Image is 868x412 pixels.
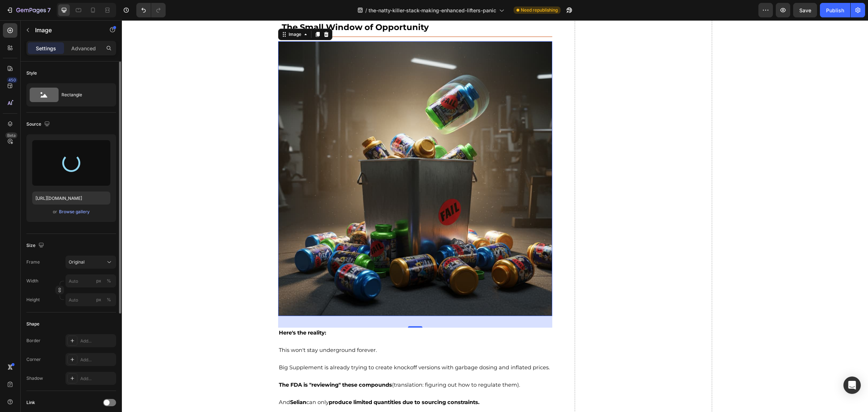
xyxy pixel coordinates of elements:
[94,295,103,304] button: %
[53,207,57,216] span: or
[157,379,358,385] span: And can only
[65,293,116,306] input: px%
[80,338,114,344] div: Add...
[26,119,51,129] div: Source
[65,256,116,269] button: Original
[105,277,113,285] button: px
[365,7,367,14] span: /
[820,3,850,17] button: Publish
[26,356,41,363] div: Corner
[799,7,811,13] span: Save
[157,344,428,350] span: Big Supplement is already trying to create knockoff versions with garbage dosing and inflated pri...
[107,297,111,303] div: %
[94,277,103,285] button: %
[65,274,116,287] input: px%
[165,11,181,17] div: Image
[26,375,43,382] div: Shadow
[168,379,184,385] strong: Selian
[47,6,51,14] p: 7
[26,70,37,76] div: Style
[105,295,113,304] button: px
[71,45,96,52] p: Advanced
[26,337,41,344] div: Border
[157,309,204,316] strong: Here's the reality:
[843,377,861,394] div: Open Intercom Messenger
[793,3,817,17] button: Save
[3,3,54,17] button: 7
[107,278,111,284] div: %
[26,241,46,251] div: Size
[369,7,496,14] span: the-natty-killer-stack-making-enhanced-lifters-panic
[61,87,106,103] div: Rectangle
[207,379,358,385] strong: produce limited quantities due to sourcing constraints.
[5,133,17,138] div: Beta
[156,21,431,296] img: Alt Image
[157,361,398,368] span: (translation: figuring out how to regulate them).
[826,7,844,14] div: Publish
[26,259,40,265] label: Frame
[35,26,97,34] p: Image
[59,209,90,215] div: Browse gallery
[521,7,558,13] span: Need republishing
[7,77,17,83] div: 450
[26,297,40,303] label: Height
[80,375,114,382] div: Add...
[26,399,35,406] div: Link
[96,278,101,284] div: px
[69,259,85,265] span: Original
[96,297,101,303] div: px
[80,357,114,363] div: Add...
[59,208,90,215] button: Browse gallery
[36,45,56,52] p: Settings
[26,321,39,327] div: Shape
[32,192,110,205] input: https://example.com/image.jpg
[136,3,166,17] div: Undo/Redo
[157,327,255,333] span: This won't stay underground forever.
[122,20,868,412] iframe: Design area
[26,278,38,284] label: Width
[157,361,270,368] strong: The FDA is "reviewing" these compounds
